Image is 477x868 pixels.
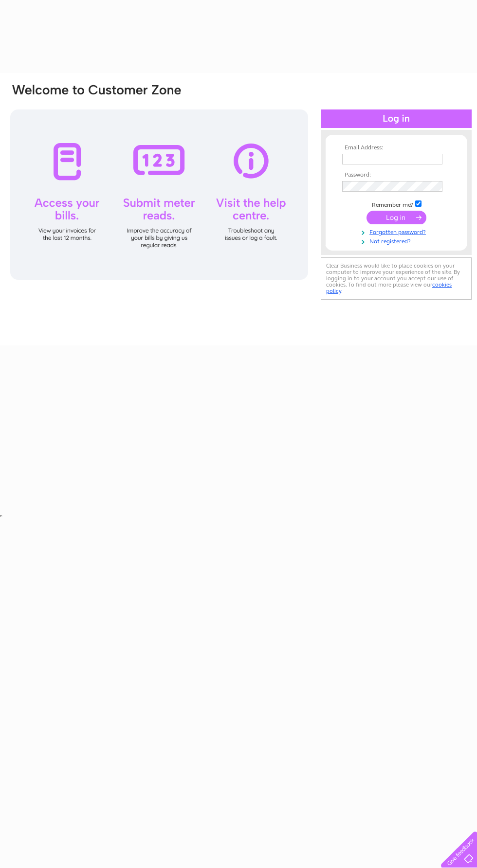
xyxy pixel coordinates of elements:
a: cookies policy [326,281,452,294]
a: Forgotten password? [342,227,453,236]
a: Not registered? [342,236,453,245]
th: Email Address: [340,145,453,151]
div: Clear Business would like to place cookies on your computer to improve your experience of the sit... [321,257,472,300]
td: Remember me? [340,199,453,209]
th: Password: [340,172,453,179]
input: Submit [367,211,426,224]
